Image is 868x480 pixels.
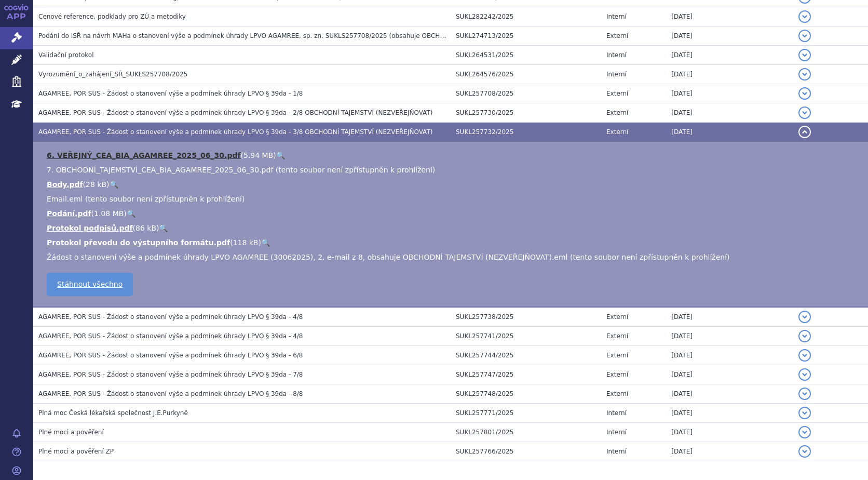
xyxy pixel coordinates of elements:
[798,106,811,119] button: detail
[666,84,793,103] td: [DATE]
[451,65,601,84] td: SUKL264576/2025
[666,7,793,26] td: [DATE]
[666,65,793,84] td: [DATE]
[666,404,793,423] td: [DATE]
[798,68,811,81] button: detail
[47,150,858,161] li: ( )
[451,103,601,123] td: SUKL257730/2025
[47,179,858,190] li: ( )
[666,423,793,442] td: [DATE]
[606,371,628,378] span: Externí
[451,423,601,442] td: SUKL257801/2025
[38,332,303,340] span: AGAMREE, POR SUS - Žádost o stanovení výše a podmínek úhrady LPVO § 39da - 4/8
[451,123,601,142] td: SUKL257732/2025
[47,224,133,232] a: Protokol podpisů.pdf
[38,13,186,20] span: Cenové reference, podklady pro ZÚ a metodiky
[606,109,628,116] span: Externí
[798,368,811,381] button: detail
[47,180,83,189] a: Body.pdf
[666,327,793,346] td: [DATE]
[233,238,259,247] span: 118 kB
[666,442,793,461] td: [DATE]
[135,224,156,232] span: 86 kB
[38,32,584,39] span: Podání do ISŘ na návrh MAHa o stanovení výše a podmínek úhrady LPVO AGAMREE, sp. zn. SUKLS257708/...
[606,313,628,321] span: Externí
[38,128,432,136] span: AGAMREE, POR SUS - Žádost o stanovení výše a podmínek úhrady LPVO § 39da - 3/8 OBCHODNÍ TAJEMSTVÍ...
[38,352,303,359] span: AGAMREE, POR SUS - Žádost o stanovení výše a podmínek úhrady LPVO § 39da - 6/8
[38,448,114,455] span: Plné moci a pověření ZP
[798,126,811,138] button: detail
[798,49,811,61] button: detail
[94,209,124,218] span: 1.08 MB
[798,330,811,342] button: detail
[606,429,627,436] span: Interní
[666,123,793,142] td: [DATE]
[38,409,188,417] span: Plná moc Česká lékařská společnost J.E.Purkyně
[38,109,432,116] span: AGAMREE, POR SUS - Žádost o stanovení výše a podmínek úhrady LPVO § 39da - 2/8 OBCHODNÍ TAJEMSTVÍ...
[451,346,601,365] td: SUKL257744/2025
[47,253,730,261] span: Žádost o stanovení výše a podmínek úhrady LPVO AGAMREE (30062025), 2. e-mail z 8, obsahuje OBCHOD...
[47,208,858,219] li: ( )
[798,311,811,323] button: detail
[606,51,627,59] span: Interní
[451,404,601,423] td: SUKL257771/2025
[606,71,627,78] span: Interní
[38,371,303,378] span: AGAMREE, POR SUS - Žádost o stanovení výše a podmínek úhrady LPVO § 39da - 7/8
[47,195,245,203] span: Email.eml (tento soubor není zpřístupněn k prohlížení)
[47,209,91,218] a: Podání.pdf
[606,409,627,417] span: Interní
[261,238,270,247] a: 🔍
[47,223,858,233] li: ( )
[276,151,285,159] a: 🔍
[798,30,811,42] button: detail
[47,166,435,174] span: 7. OBCHODNÍ_TAJEMSTVÍ_CEA_BIA_AGAMREE_2025_06_30.pdf (tento soubor není zpřístupněn k prohlížení)
[38,390,303,397] span: AGAMREE, POR SUS - Žádost o stanovení výše a podmínek úhrady LPVO § 39da - 8/8
[243,151,273,159] span: 5.94 MB
[606,390,628,397] span: Externí
[606,13,627,20] span: Interní
[38,313,303,321] span: AGAMREE, POR SUS - Žádost o stanovení výše a podmínek úhrady LPVO § 39da - 4/8
[38,71,187,78] span: Vyrozumění_o_zahájení_SŘ_SUKLS257708/2025
[798,445,811,458] button: detail
[451,365,601,384] td: SUKL257747/2025
[38,90,303,97] span: AGAMREE, POR SUS - Žádost o stanovení výše a podmínek úhrady LPVO § 39da - 1/8
[606,352,628,359] span: Externí
[666,384,793,404] td: [DATE]
[47,237,858,248] li: ( )
[451,442,601,461] td: SUKL257766/2025
[606,90,628,97] span: Externí
[159,224,168,232] a: 🔍
[47,238,230,247] a: Protokol převodu do výstupního formátu.pdf
[798,426,811,438] button: detail
[666,26,793,46] td: [DATE]
[451,307,601,327] td: SUKL257738/2025
[666,103,793,123] td: [DATE]
[451,26,601,46] td: SUKL274713/2025
[110,180,118,189] a: 🔍
[47,273,133,296] a: Stáhnout všechno
[798,87,811,100] button: detail
[606,332,628,340] span: Externí
[798,349,811,362] button: detail
[451,384,601,404] td: SUKL257748/2025
[798,407,811,419] button: detail
[666,46,793,65] td: [DATE]
[666,307,793,327] td: [DATE]
[666,365,793,384] td: [DATE]
[606,32,628,39] span: Externí
[38,429,104,436] span: Plné moci a pověření
[606,448,627,455] span: Interní
[606,128,628,136] span: Externí
[86,180,106,189] span: 28 kB
[451,327,601,346] td: SUKL257741/2025
[38,51,94,59] span: Validační protokol
[47,151,241,159] a: 6. VEŘEJNÝ_CEA_BIA_AGAMREE_2025_06_30.pdf
[127,209,135,218] a: 🔍
[798,10,811,23] button: detail
[666,346,793,365] td: [DATE]
[451,7,601,26] td: SUKL282242/2025
[451,46,601,65] td: SUKL264531/2025
[798,388,811,400] button: detail
[451,84,601,103] td: SUKL257708/2025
